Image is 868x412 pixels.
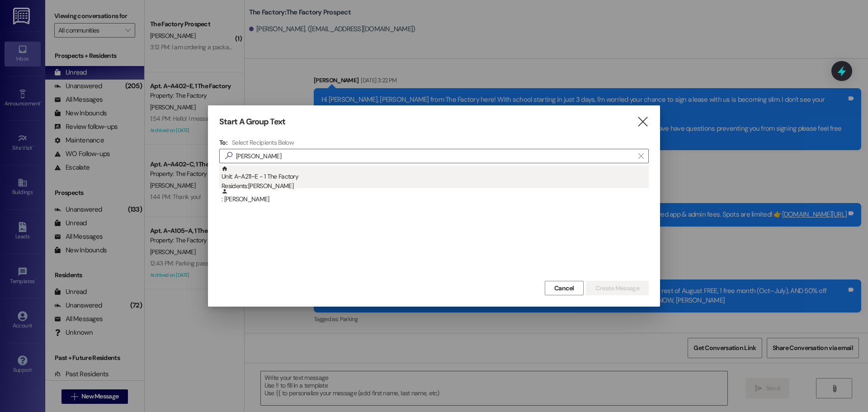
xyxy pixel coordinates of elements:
div: Unit: A~A211~E - 1 The FactoryResidents:[PERSON_NAME] [219,166,649,188]
div: Residents: [PERSON_NAME] [222,181,649,191]
div: : [PERSON_NAME] [219,188,649,211]
h4: Select Recipients Below [232,138,294,147]
div: Unit: A~A211~E - 1 The Factory [222,166,649,191]
span: Cancel [554,284,574,293]
h3: To: [219,138,227,147]
div: : [PERSON_NAME] [222,188,649,204]
i:  [222,151,236,161]
button: Create Message [586,281,649,295]
i:  [638,152,643,160]
button: Cancel [545,281,584,295]
button: Clear text [634,149,648,163]
span: Create Message [595,284,639,293]
i:  [637,117,649,127]
input: Search for any contact or apartment [236,150,634,162]
h3: Start A Group Text [219,117,285,127]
